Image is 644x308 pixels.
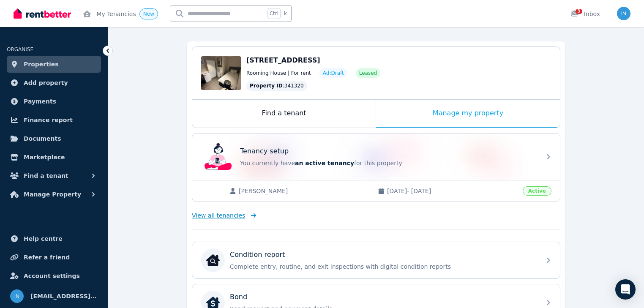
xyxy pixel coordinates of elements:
span: [EMAIL_ADDRESS][DOMAIN_NAME] [30,291,98,301]
p: Tenancy setup [240,146,289,156]
a: Tenancy setupTenancy setupYou currently havean active tenancyfor this property [192,134,560,180]
span: an active tenancy [295,160,354,166]
a: Properties [7,56,101,73]
span: 3 [576,9,582,14]
img: Condition report [206,253,220,267]
a: Refer a friend [7,249,101,266]
a: Account settings [7,267,101,284]
span: Leased [359,70,377,76]
p: You currently have for this property [240,159,536,167]
p: Complete entry, routine, and exit inspections with digital condition reports [230,262,536,271]
span: Ctrl [267,8,281,19]
span: Manage Property [24,189,81,199]
a: Condition reportCondition reportComplete entry, routine, and exit inspections with digital condit... [192,242,560,278]
div: Inbox [570,10,600,18]
a: Add property [7,74,101,91]
span: Properties [24,59,59,69]
span: Documents [24,134,61,144]
span: Find a tenant [24,171,68,181]
span: Ad: Draft [323,70,344,76]
button: Find a tenant [7,167,101,184]
a: Help centre [7,230,101,247]
div: : 341320 [246,81,307,91]
span: ORGANISE [7,46,33,52]
div: Open Intercom Messenger [615,279,636,300]
span: Finance report [24,115,73,125]
span: [DATE] - [DATE] [387,187,518,195]
p: Condition report [230,250,285,260]
div: Find a tenant [192,100,376,128]
a: View all tenancies [192,211,257,220]
span: Payments [24,96,56,106]
a: Marketplace [7,149,101,166]
span: [STREET_ADDRESS] [246,56,320,64]
img: Tenancy setup [205,143,232,170]
span: Marketplace [24,152,65,162]
img: RentBetter [14,7,71,20]
p: Bond [230,292,247,302]
span: New [143,11,154,17]
span: Active [523,186,551,196]
a: Finance report [7,112,101,128]
div: Manage my property [376,100,560,128]
span: k [284,10,287,17]
img: info@museliving.com.au [10,289,24,303]
span: [PERSON_NAME] [239,187,369,195]
button: Manage Property [7,186,101,203]
span: Help centre [24,234,63,244]
span: Add property [24,78,68,88]
a: Payments [7,93,101,110]
span: View all tenancies [192,211,245,220]
span: Refer a friend [24,252,70,262]
span: Account settings [24,271,80,281]
img: info@museliving.com.au [617,7,630,20]
a: Documents [7,130,101,147]
span: Property ID [250,82,283,89]
span: Rooming House | For rent [246,70,311,76]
